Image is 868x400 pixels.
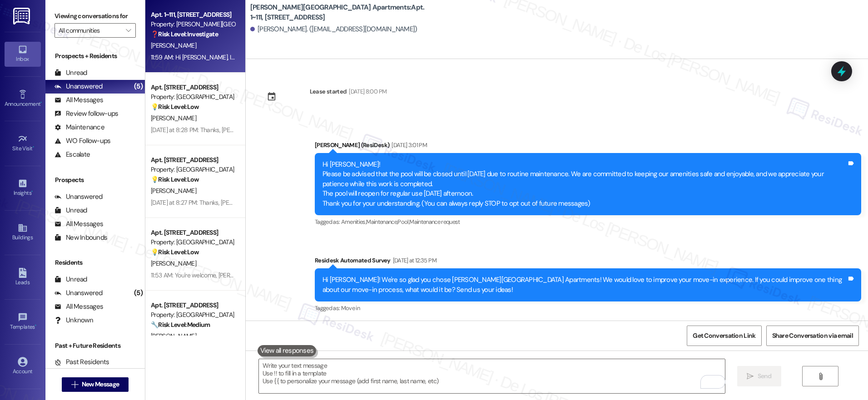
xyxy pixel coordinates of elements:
a: Templates • [5,310,41,334]
div: Maintenance [55,123,104,132]
div: All Messages [55,302,103,311]
div: Hi [PERSON_NAME]! Please be advised that the pool will be closed until [DATE] due to routine main... [322,160,847,208]
a: Account [5,354,41,379]
div: WO Follow-ups [55,136,110,146]
a: Site Visit • [5,131,41,156]
button: Get Conversation Link [687,326,761,346]
i:  [747,373,754,380]
a: Inbox [5,42,41,66]
i:  [817,373,824,380]
div: Residents [45,258,145,267]
div: Property: [GEOGRAPHIC_DATA] [151,165,235,174]
span: New Message [82,380,119,389]
div: (5) [132,286,145,300]
div: Property: [GEOGRAPHIC_DATA] [151,310,235,320]
div: [PERSON_NAME] (ResiDesk) [315,140,861,153]
div: Unread [55,206,87,215]
span: [PERSON_NAME] [151,41,196,49]
span: Maintenance request [409,218,460,226]
div: Unanswered [55,82,103,91]
div: Property: [PERSON_NAME][GEOGRAPHIC_DATA] Apartments [151,20,235,29]
div: Escalate [55,150,90,159]
div: Unanswered [55,288,103,298]
strong: 💡 Risk Level: Low [151,103,199,111]
div: Prospects + Residents [45,51,145,61]
b: [PERSON_NAME][GEOGRAPHIC_DATA] Apartments: Apt. 1~111, [STREET_ADDRESS] [250,3,432,22]
div: Property: [GEOGRAPHIC_DATA] [151,92,235,102]
div: [DATE] at 8:27 PM: Thanks, [PERSON_NAME]! We really appreciate you sharing this information and a... [151,198,672,207]
textarea: To enrich screen reader interactions, please activate Accessibility in Grammarly extension settings [259,359,725,393]
i:  [126,27,131,34]
div: Past Residents [55,357,109,367]
span: Pool , [397,218,409,226]
div: All Messages [55,95,103,105]
a: Buildings [5,220,41,245]
div: [DATE] at 12:35 PM [391,256,436,265]
div: Tagged as: [315,215,861,228]
div: Residesk Automated Survey [315,256,861,268]
div: [DATE] 3:01 PM [389,140,427,150]
a: Insights • [5,176,41,200]
i:  [71,381,78,388]
span: • [35,322,36,329]
div: Apt. [STREET_ADDRESS] [151,301,235,310]
div: Tagged as: [315,301,861,315]
div: Hi [PERSON_NAME]! We're so glad you chose [PERSON_NAME][GEOGRAPHIC_DATA] Apartments! We would lov... [322,275,847,295]
span: Maintenance , [366,218,397,226]
span: Share Conversation via email [772,331,853,341]
div: Review follow-ups [55,109,118,119]
div: Apt. [STREET_ADDRESS] [151,155,235,165]
button: New Message [62,377,129,392]
div: Apt. [STREET_ADDRESS] [151,83,235,92]
div: Property: [GEOGRAPHIC_DATA] [151,237,235,247]
div: [PERSON_NAME]. ([EMAIL_ADDRESS][DOMAIN_NAME]) [250,25,417,34]
label: Viewing conversations for [55,9,136,23]
div: Apt. 1~111, [STREET_ADDRESS] [151,10,235,20]
a: Leads [5,265,41,290]
strong: 💡 Risk Level: Low [151,248,199,256]
strong: ❓ Risk Level: Investigate [151,30,218,38]
strong: 💡 Risk Level: Low [151,175,199,183]
div: 11:53 AM: You're welcome, [PERSON_NAME]! I'm happy I could help. If you have any other questions,... [151,271,484,279]
div: Past + Future Residents [45,341,145,351]
span: [PERSON_NAME] [151,114,196,122]
span: [PERSON_NAME] [151,259,196,267]
div: Unknown [55,316,93,325]
span: Amenities , [341,218,367,226]
strong: 🔧 Risk Level: Medium [151,321,210,329]
div: New Inbounds [55,233,107,242]
span: [PERSON_NAME] [151,187,196,195]
span: [PERSON_NAME] [151,332,196,340]
button: Share Conversation via email [766,326,859,346]
img: ResiDesk Logo [13,8,32,25]
div: All Messages [55,219,103,229]
span: Get Conversation Link [693,331,755,341]
div: Apt. [STREET_ADDRESS] [151,228,235,237]
div: Unread [55,275,87,284]
input: All communities [59,23,121,38]
span: Move in [341,304,360,312]
span: • [40,99,42,106]
div: Unanswered [55,192,103,202]
div: [DATE] 8:00 PM [347,87,387,96]
span: Send [758,371,772,381]
button: Send [737,366,781,386]
span: • [31,188,33,195]
div: [DATE] at 8:28 PM: Thanks, [PERSON_NAME]! We really appreciate you sharing this information and a... [151,126,673,134]
div: Lease started [310,87,347,96]
div: Unread [55,68,87,78]
div: Prospects [45,175,145,185]
div: (5) [132,79,145,94]
span: • [33,144,34,150]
